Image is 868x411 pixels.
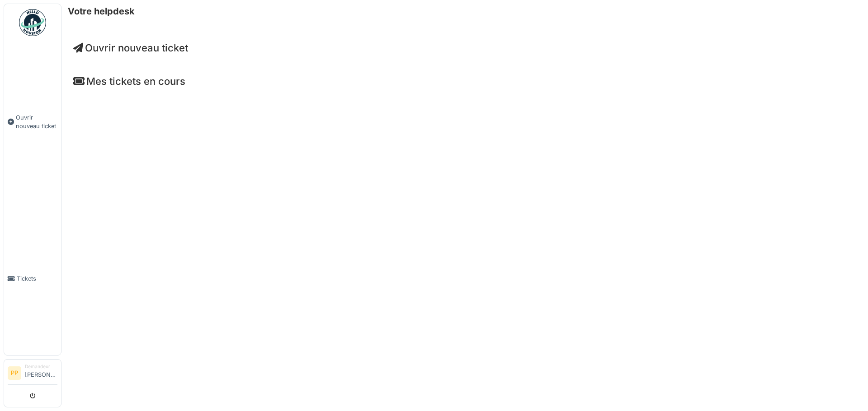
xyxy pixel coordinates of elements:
[17,274,57,283] span: Tickets
[19,9,46,36] img: Badge_color-CXgf-gQk.svg
[4,41,61,203] a: Ouvrir nouveau ticket
[25,363,57,370] div: Demandeur
[25,363,57,383] li: [PERSON_NAME]
[8,366,21,380] li: PP
[8,363,57,385] a: PP Demandeur[PERSON_NAME]
[4,203,61,356] a: Tickets
[68,6,135,17] h6: Votre helpdesk
[73,42,188,54] a: Ouvrir nouveau ticket
[16,113,57,130] span: Ouvrir nouveau ticket
[73,75,856,87] h4: Mes tickets en cours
